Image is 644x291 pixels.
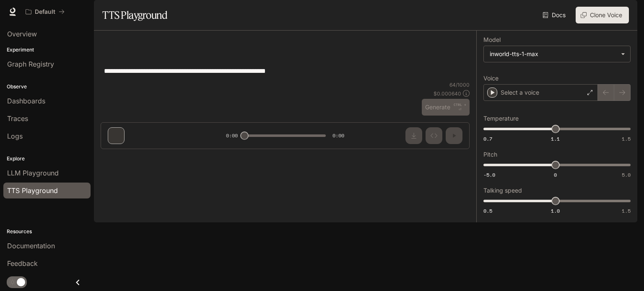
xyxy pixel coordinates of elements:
a: Docs [541,7,569,23]
span: 0.5 [483,207,492,214]
span: 1.0 [551,207,560,214]
p: Model [483,37,501,43]
button: Clone Voice [576,7,629,23]
span: 1.1 [551,135,560,142]
h1: TTS Playground [102,7,167,23]
p: Temperature [483,116,519,121]
p: Select a voice [501,88,539,97]
p: Voice [483,75,499,81]
span: 0 [554,171,557,178]
span: -5.0 [483,171,495,178]
div: inworld-tts-1-max [484,46,630,62]
p: Talking speed [483,188,522,193]
span: 1.5 [622,135,631,142]
p: 64 / 1000 [449,81,470,88]
span: 1.5 [622,207,631,214]
button: All workspaces [22,3,68,20]
p: Default [35,8,55,15]
p: Pitch [483,152,497,157]
div: inworld-tts-1-max [490,50,617,58]
p: $ 0.000640 [434,90,461,97]
span: 0.7 [483,135,492,142]
span: 5.0 [622,171,631,178]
